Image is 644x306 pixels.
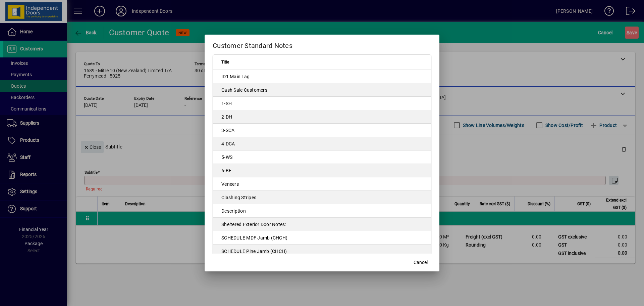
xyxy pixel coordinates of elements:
td: Veneers [213,177,431,191]
td: 5-WS [213,150,431,164]
td: 3-SCA [213,124,431,137]
td: 4-DCA [213,137,431,150]
h2: Customer Standard Notes [205,35,439,54]
td: 2-DH [213,110,431,124]
td: SCHEDULE Pine Jamb (CHCH) [213,245,431,258]
td: Cash Sale Customers [213,83,431,97]
td: Clashing Stripes [213,191,431,204]
td: Description [213,204,431,218]
span: Title [221,58,229,66]
span: Cancel [414,259,428,266]
td: 6-BF [213,164,431,177]
td: SCHEDULE MDF Jamb (CHCH) [213,231,431,245]
td: Sheltered Exterior Door Notes: [213,218,431,231]
button: Cancel [410,257,431,269]
td: ID1 Main Tag [213,70,431,83]
td: 1-SH [213,97,431,110]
